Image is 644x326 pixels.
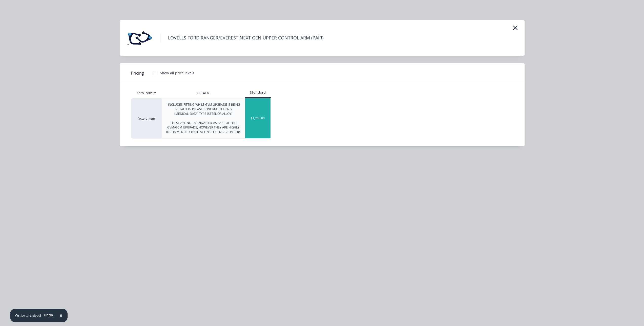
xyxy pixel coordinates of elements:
h4: LOVELLS FORD RANGER/EVEREST NEXT GEN UPPER CONTROL ARM (PAIR) [160,33,331,43]
img: LOVELLS FORD RANGER/EVEREST NEXT GEN UPPER CONTROL ARM (PAIR) [127,25,153,51]
button: Undo [41,311,56,319]
div: factory_item [131,98,161,139]
div: Xero Item # [131,88,161,98]
div: $1,205.00 [245,98,271,138]
div: - INCLUDES FITTING WHILE GVM UPGRADE IS BEING INSTALLED- PLEASE CONFIRM STEERING [MEDICAL_DATA] T... [166,102,241,134]
div: Standard [245,90,271,95]
div: Show all price levels [160,70,194,76]
button: Close [54,310,68,322]
div: Order archived [15,313,41,318]
span: × [59,312,63,319]
span: Pricing [131,70,144,76]
div: DETAILS [193,87,213,99]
